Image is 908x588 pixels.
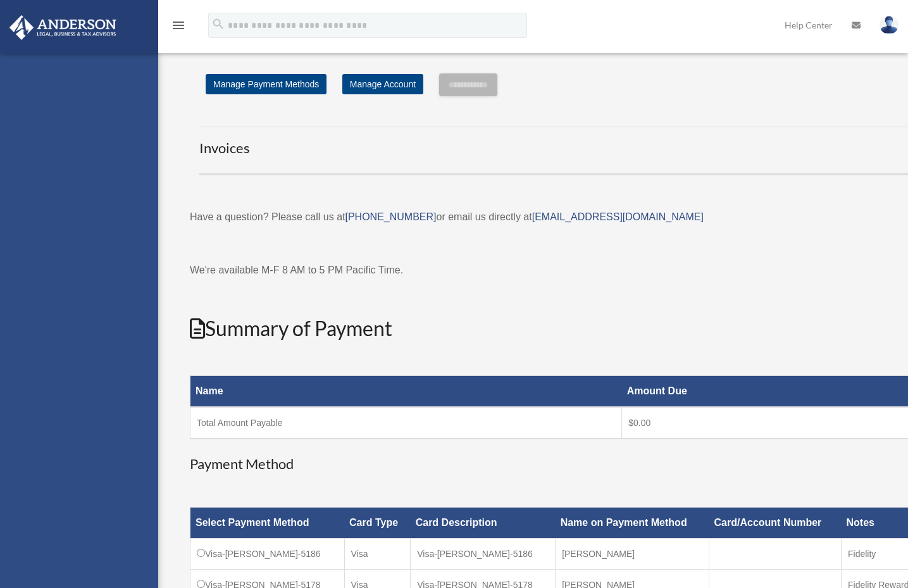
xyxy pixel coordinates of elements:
td: Total Amount Payable [190,407,622,439]
td: Visa-[PERSON_NAME]-5186 [411,539,556,570]
i: menu [171,18,186,33]
td: Visa [344,539,411,570]
th: Name [190,376,622,408]
i: search [211,17,225,31]
th: Card/Account Number [709,508,842,539]
td: Visa-[PERSON_NAME]-5186 [190,539,345,570]
td: [PERSON_NAME] [556,539,709,570]
a: [PHONE_NUMBER] [345,211,436,222]
img: User Pic [880,16,899,34]
a: Manage Payment Methods [206,74,327,94]
th: Name on Payment Method [556,508,709,539]
a: [EMAIL_ADDRESS][DOMAIN_NAME] [532,211,704,222]
a: menu [171,22,186,33]
img: Anderson Advisors Platinum Portal [6,15,120,40]
th: Select Payment Method [190,508,345,539]
th: Card Description [411,508,556,539]
a: Manage Account [342,74,423,94]
th: Card Type [344,508,411,539]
